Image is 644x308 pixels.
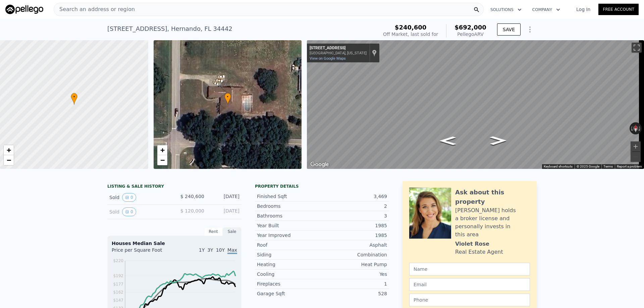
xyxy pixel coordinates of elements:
a: Zoom out [4,155,14,165]
button: Show Options [523,23,537,36]
span: 3Y [207,247,213,253]
span: © 2025 Google [577,165,599,168]
span: Search an address or region [54,5,135,13]
div: [GEOGRAPHIC_DATA], [US_STATE] [310,51,367,55]
span: $ 240,600 [180,194,204,199]
div: [DATE] [210,207,239,216]
a: View on Google Maps [310,56,346,61]
div: Sale [223,227,241,236]
button: Rotate counterclockwise [630,122,633,134]
div: Finished Sqft [257,193,322,200]
div: Bathrooms [257,212,322,219]
div: Yes [322,271,387,278]
input: Phone [409,294,530,306]
tspan: $192 [113,273,123,278]
span: + [160,146,164,154]
span: $692,000 [454,24,486,31]
div: Heat Pump [322,261,387,268]
span: 10Y [216,247,225,253]
div: [STREET_ADDRESS] , Hernando , FL 34442 [107,24,232,34]
div: Property details [255,184,389,189]
a: Report a problem [617,165,642,168]
div: Heating [257,261,322,268]
div: Siding [257,251,322,258]
div: Cooling [257,271,322,278]
div: LISTING & SALE HISTORY [107,184,241,190]
div: 2 [322,203,387,209]
div: Combination [322,251,387,258]
div: Roof [257,242,322,248]
button: Zoom out [631,152,641,162]
div: Sold [109,207,169,216]
tspan: $162 [113,290,123,295]
a: Show location on map [372,49,377,57]
button: Zoom in [631,141,641,151]
div: Price per Square Foot [112,247,174,257]
span: − [7,156,11,164]
div: Off Market, last sold for [383,31,438,38]
div: [DATE] [210,193,239,202]
tspan: $177 [113,282,123,287]
div: Ask about this property [455,188,530,206]
div: • [224,93,231,105]
path: Go West, E Hartford St [432,134,463,147]
span: • [224,94,231,100]
a: Zoom in [157,145,167,155]
button: Keyboard shortcuts [544,164,573,169]
div: Garage Sqft [257,290,322,297]
span: 1Y [199,247,205,253]
div: Pellego ARV [454,31,486,38]
div: Street View [307,40,644,169]
div: Bedrooms [257,203,322,209]
span: $240,600 [395,24,427,31]
span: • [71,94,77,100]
div: Houses Median Sale [112,240,237,247]
input: Email [409,278,530,291]
div: Real Estate Agent [455,248,503,256]
button: Reset the view [633,122,638,134]
span: + [7,146,11,154]
input: Name [409,263,530,275]
div: Year Improved [257,232,322,239]
div: 3 [322,212,387,219]
button: Solutions [485,4,527,16]
span: $ 120,000 [180,208,204,213]
a: Zoom out [157,155,167,165]
div: Violet Rose [455,240,489,248]
img: Google [309,160,331,169]
a: Free Account [598,4,639,15]
a: Terms (opens in new tab) [603,165,613,168]
div: Map [307,40,644,169]
span: Max [227,247,237,254]
a: Log In [568,6,598,13]
span: − [160,156,164,164]
button: View historical data [122,193,136,202]
button: Company [527,4,566,16]
div: • [71,93,77,105]
div: 3,469 [322,193,387,200]
tspan: $220 [113,258,123,263]
div: 528 [322,290,387,297]
div: Fireplaces [257,281,322,287]
div: Asphalt [322,242,387,248]
a: Open this area in Google Maps (opens a new window) [309,160,331,169]
div: 1 [322,281,387,287]
path: Go East, E Hartford St [483,134,514,147]
div: [STREET_ADDRESS] [310,46,367,51]
button: Toggle fullscreen view [632,43,642,53]
div: [PERSON_NAME] holds a broker license and personally invests in this area [455,206,530,239]
tspan: $147 [113,298,123,303]
button: Rotate clockwise [638,122,642,134]
a: Zoom in [4,145,14,155]
img: Pellego [5,5,43,14]
div: 1985 [322,222,387,229]
div: Sold [109,193,169,202]
button: SAVE [497,23,521,36]
div: 1985 [322,232,387,239]
div: Year Built [257,222,322,229]
div: Rent [204,227,223,236]
button: View historical data [122,207,136,216]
